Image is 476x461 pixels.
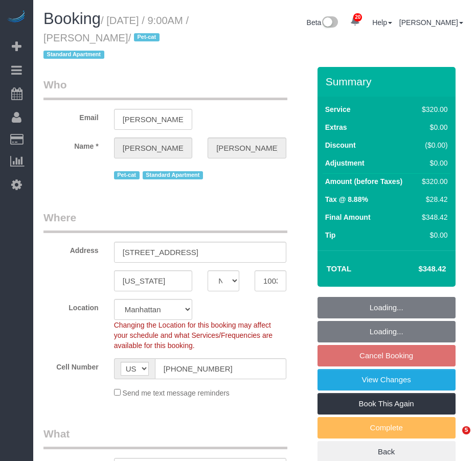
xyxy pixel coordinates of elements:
[418,140,447,150] div: ($0.00)
[43,15,189,61] small: / [DATE] / 9:00AM / [PERSON_NAME]
[43,210,287,233] legend: Where
[255,270,286,291] input: Zip Code
[418,194,447,204] div: $28.42
[345,10,365,33] a: 20
[325,140,356,150] label: Discount
[418,158,447,168] div: $0.00
[123,389,230,397] span: Send me text message reminders
[134,33,160,41] span: Pet-cat
[326,76,450,87] h3: Summary
[114,171,140,179] span: Pet-cat
[418,122,447,132] div: $0.00
[462,426,470,434] span: 5
[114,109,193,130] input: Email
[43,426,287,449] legend: What
[418,230,447,240] div: $0.00
[318,369,456,390] a: View Changes
[321,16,338,30] img: New interface
[325,104,351,114] label: Service
[327,264,352,273] strong: Total
[43,51,104,59] span: Standard Apartment
[36,242,106,256] label: Address
[114,270,193,291] input: City
[325,230,336,240] label: Tip
[325,158,365,168] label: Adjustment
[325,176,402,187] label: Amount (before Taxes)
[43,77,287,100] legend: Who
[399,18,463,27] a: [PERSON_NAME]
[36,299,106,313] label: Location
[353,13,362,21] span: 20
[307,18,338,27] a: Beta
[418,176,447,187] div: $320.00
[114,137,193,158] input: First Name
[208,137,286,158] input: Last Name
[388,265,446,273] h4: $348.42
[318,393,456,414] a: Book This Again
[325,122,347,132] label: Extras
[36,137,106,151] label: Name *
[36,358,106,372] label: Cell Number
[114,321,273,350] span: Changing the Location for this booking may affect your schedule and what Services/Frequencies are...
[36,109,106,123] label: Email
[372,18,392,27] a: Help
[418,104,447,114] div: $320.00
[43,10,101,28] span: Booking
[441,426,466,451] iframe: Intercom live chat
[143,171,203,179] span: Standard Apartment
[325,212,371,222] label: Final Amount
[155,358,286,379] input: Cell Number
[418,212,447,222] div: $348.42
[325,194,368,204] label: Tax @ 8.88%
[6,10,27,25] img: Automaid Logo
